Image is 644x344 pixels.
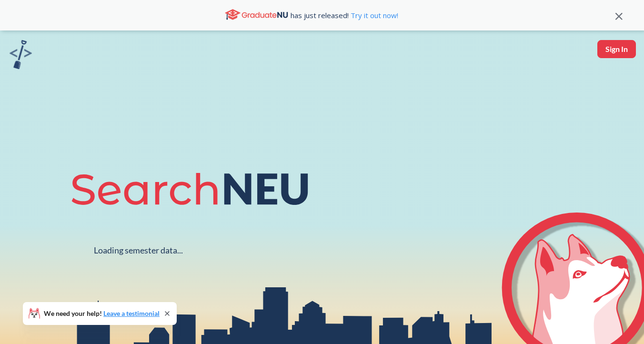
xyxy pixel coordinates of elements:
img: sandbox logo [10,40,32,69]
a: sandbox logo [10,40,32,72]
span: We need your help! [44,310,160,317]
button: Sign In [597,40,636,58]
div: Loading semester data... [94,245,183,256]
a: Try it out now! [349,10,398,20]
span: has just released! [291,10,398,20]
a: Leave a testimonial [103,309,160,317]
